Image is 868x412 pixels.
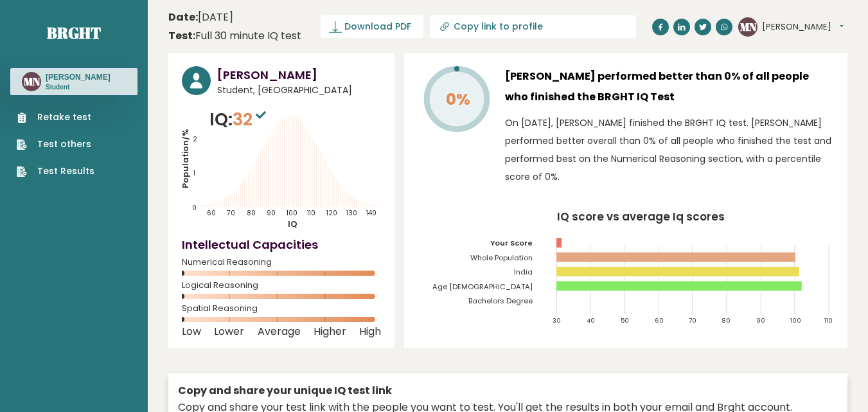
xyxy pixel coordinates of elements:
[470,253,533,263] tspan: Whole Population
[227,208,236,218] tspan: 70
[740,19,757,33] text: MN
[192,204,197,213] tspan: 0
[327,208,338,218] tspan: 120
[824,316,833,325] tspan: 110
[689,316,696,325] tspan: 70
[621,316,629,325] tspan: 50
[247,208,256,218] tspan: 80
[182,306,381,311] span: Spatial Reasoning
[514,267,533,277] tspan: India
[182,260,381,265] span: Numerical Reasoning
[446,88,470,111] tspan: 0%
[505,114,834,186] p: On [DATE], [PERSON_NAME] finished the BRGHT IQ test. [PERSON_NAME] performed better overall than ...
[180,129,191,188] tspan: Population/%
[321,15,423,38] a: Download PDF
[346,208,357,218] tspan: 130
[214,329,244,334] span: Lower
[432,282,533,292] tspan: Age [DEMOGRAPHIC_DATA]
[723,316,731,325] tspan: 80
[168,10,233,25] time: [DATE]
[790,316,801,325] tspan: 100
[308,208,316,218] tspan: 110
[217,84,381,97] span: Student, [GEOGRAPHIC_DATA]
[762,21,844,33] button: [PERSON_NAME]
[505,66,834,107] h3: [PERSON_NAME] performed better than 0% of all people who finished the BRGHT IQ Test
[17,111,94,124] a: Retake test
[168,28,301,44] div: Full 30 minute IQ test
[193,168,195,178] tspan: 1
[182,329,201,334] span: Low
[490,238,533,248] tspan: Your Score
[757,316,766,325] tspan: 90
[182,236,381,253] h4: Intellectual Capacities
[193,134,197,144] tspan: 2
[557,209,725,224] tspan: IQ score vs average Iq scores
[287,208,298,218] tspan: 100
[168,28,195,43] b: Test:
[17,138,94,151] a: Test others
[233,107,269,131] span: 32
[288,219,298,229] tspan: IQ
[178,383,838,399] div: Copy and share your unique IQ test link
[24,74,40,89] text: MN
[314,329,346,334] span: Higher
[46,72,111,82] h3: [PERSON_NAME]
[344,20,411,33] span: Download PDF
[587,316,595,325] tspan: 40
[258,329,301,334] span: Average
[359,329,381,334] span: High
[553,316,561,325] tspan: 30
[207,208,216,218] tspan: 60
[46,83,111,92] p: Student
[17,165,94,178] a: Test Results
[267,208,276,218] tspan: 90
[209,107,269,132] p: IQ:
[655,316,664,325] tspan: 60
[367,208,377,218] tspan: 140
[217,66,381,84] h3: [PERSON_NAME]
[168,10,198,24] b: Date:
[182,283,381,288] span: Logical Reasoning
[468,296,533,306] tspan: Bachelors Degree
[47,22,101,43] a: Brght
